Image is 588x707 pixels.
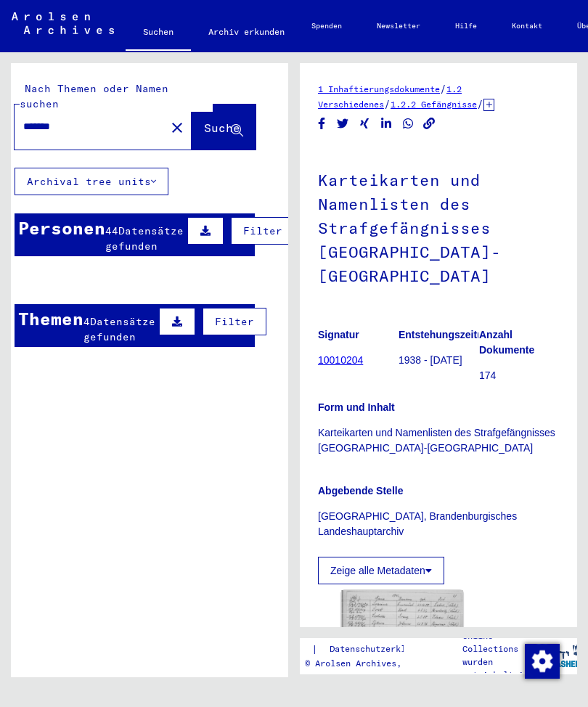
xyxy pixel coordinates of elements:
b: Entstehungszeitraum [399,329,502,340]
button: Suche [192,105,256,150]
button: Filter [203,308,266,335]
button: Archival tree units [15,168,168,195]
b: Form und Inhalt [318,401,395,413]
a: 1 Inhaftierungsdokumente [318,83,440,94]
h1: Karteikarten und Namenlisten des Strafgefängnisses [GEOGRAPHIC_DATA]-[GEOGRAPHIC_DATA] [318,147,559,306]
span: / [440,82,446,95]
b: Abgebende Stelle [318,485,403,496]
span: / [384,97,391,110]
a: Newsletter [359,9,438,44]
span: Suche [204,120,240,135]
a: Suchen [126,15,191,52]
button: Filter [231,217,295,245]
span: 44 [105,224,118,237]
b: Anzahl Dokumente [479,329,534,356]
b: Signatur [318,329,359,340]
a: Hilfe [438,9,494,44]
span: Datensätze gefunden [105,224,184,253]
img: Zustimmung ändern [525,644,560,679]
p: 1938 - [DATE] [399,353,478,368]
a: 1.2.2 Gefängnisse [391,99,477,110]
a: Archiv erkunden [191,15,302,49]
p: 174 [479,368,559,383]
div: | [254,642,449,657]
span: / [477,97,483,110]
p: [GEOGRAPHIC_DATA], Brandenburgisches Landeshauptarchiv [318,509,559,539]
a: Kontakt [494,9,560,44]
img: yv_logo.png [533,637,587,674]
mat-icon: close [168,119,186,136]
p: Karteikarten und Namenlisten des Strafgefängnisses [GEOGRAPHIC_DATA]-[GEOGRAPHIC_DATA] [318,425,559,456]
img: Arolsen_neg.svg [12,12,114,34]
a: Spenden [294,9,359,44]
button: Copy link [422,115,437,133]
a: Datenschutzerklärung [318,642,449,657]
button: Clear [163,113,192,142]
button: Share on Facebook [314,115,330,133]
button: Share on WhatsApp [401,115,416,133]
span: Filter [215,315,254,328]
mat-label: Nach Themen oder Namen suchen [20,82,168,110]
button: Share on Twitter [335,115,351,133]
span: Filter [243,224,282,237]
button: Zeige alle Metadaten [318,557,444,584]
div: Personen [18,215,105,241]
p: Copyright © Arolsen Archives, 2021 [254,657,449,670]
a: 10010204 [318,354,363,366]
button: Share on LinkedIn [379,115,394,133]
button: Share on Xing [357,115,372,133]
